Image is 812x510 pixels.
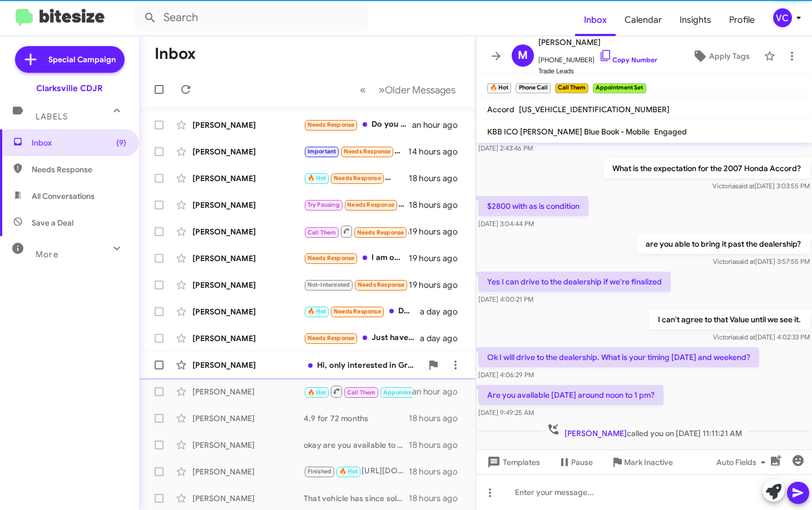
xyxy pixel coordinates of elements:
[15,46,125,73] a: Special Campaign
[308,389,326,396] span: 🔥 Hot
[339,468,358,475] span: 🔥 Hot
[48,54,116,65] span: Special Campaign
[353,78,373,101] button: Previous
[304,305,420,318] div: Don't like those options for vehicles
[192,306,304,317] div: [PERSON_NAME]
[304,439,409,451] div: okay are you available to visit the dealership tonight or [DATE]?
[707,452,779,472] button: Auto Fields
[308,254,355,262] span: Needs Response
[538,36,657,49] span: [PERSON_NAME]
[478,144,533,152] span: [DATE] 2:43:46 PM
[304,118,412,131] div: Do you have any deals on any tundras 4 x 4's?
[478,196,588,216] p: $2800 with as is condition
[409,173,467,184] div: 18 hours ago
[571,452,593,472] span: Pause
[155,45,196,63] h1: Inbox
[357,229,404,236] span: Needs Response
[409,413,467,424] div: 18 hours ago
[304,465,409,478] div: [URL][DOMAIN_NAME]
[736,333,755,341] span: said at
[478,408,534,417] span: [DATE] 9:49:25 AM
[334,174,381,182] span: Needs Response
[304,252,409,264] div: I am only interested in O% interest and the summit model in the 2 tone white and black with the t...
[624,452,673,472] span: Mark Inactive
[192,386,304,397] div: [PERSON_NAME]
[344,148,391,155] span: Needs Response
[308,201,340,208] span: Try Pausing
[549,452,602,472] button: Pause
[409,226,467,237] div: 19 hours ago
[304,198,409,211] div: How long does the price evaluating process take because I can't spend more than 20 minutes?
[308,174,326,182] span: 🔥 Hot
[304,278,409,291] div: how much would i need down without a co buyer
[654,127,687,137] span: Engaged
[412,119,467,131] div: an hour ago
[304,224,409,238] div: Yes
[32,164,126,175] span: Needs Response
[32,191,95,202] span: All Conversations
[478,272,671,292] p: Yes I can drive to the dealership if we're finalized
[682,46,759,66] button: Apply Tags
[308,468,332,475] span: Finished
[385,84,455,96] span: Older Messages
[32,137,126,148] span: Inbox
[412,386,467,397] div: an hour ago
[593,83,646,93] small: Appointment Set
[565,428,627,438] span: [PERSON_NAME]
[487,127,650,137] span: KBB ICO [PERSON_NAME] Blue Book - Mobile
[712,182,810,190] span: Victoria [DATE] 3:03:55 PM
[478,295,533,303] span: [DATE] 4:00:21 PM
[637,234,810,254] p: are you able to bring it past the dealership?
[192,359,304,371] div: [PERSON_NAME]
[518,47,528,64] span: M
[538,66,657,77] span: Trade Leads
[358,281,405,288] span: Needs Response
[409,253,467,264] div: 19 hours ago
[713,333,810,341] span: Victoria [DATE] 4:02:33 PM
[308,281,350,288] span: Not-Interested
[304,172,409,184] div: FYI I meant to write that to someone else
[487,83,511,93] small: 🔥 Hot
[602,452,682,472] button: Mark Inactive
[649,309,810,329] p: I can't agree to that Value until we see it.
[354,78,462,101] nav: Page navigation example
[485,452,540,472] span: Templates
[716,452,770,472] span: Auto Fields
[478,347,759,367] p: Ok I will drive to the dealership. What is your timing [DATE] and weekend?
[603,158,810,178] p: What is the expectation for the 2007 Honda Accord?
[542,423,746,439] span: called you on [DATE] 11:11:21 AM
[519,104,670,114] span: [US_VEHICLE_IDENTIFICATION_NUMBER]
[671,4,720,36] a: Insights
[409,199,467,211] div: 18 hours ago
[516,83,550,93] small: Phone Call
[192,253,304,264] div: [PERSON_NAME]
[308,121,355,128] span: Needs Response
[599,56,657,64] a: Copy Number
[478,219,534,228] span: [DATE] 3:04:44 PM
[192,119,304,131] div: [PERSON_NAME]
[764,8,800,27] button: VC
[616,4,671,36] span: Calendar
[720,4,764,36] a: Profile
[192,413,304,424] div: [PERSON_NAME]
[478,385,664,405] p: Are you available [DATE] around noon to 1 pm?
[420,306,467,317] div: a day ago
[304,332,420,344] div: Just have get rid of the 2024 4dr wrangler 4xe to get the new one
[36,83,103,94] div: Clarksville CDJR
[334,308,381,315] span: Needs Response
[383,389,432,396] span: Appointment Set
[304,493,409,504] div: That vehicle has since sold.
[575,4,616,36] a: Inbox
[555,83,588,93] small: Call Them
[36,112,68,122] span: Labels
[192,146,304,157] div: [PERSON_NAME]
[379,83,385,97] span: »
[409,439,467,451] div: 18 hours ago
[308,308,326,315] span: 🔥 Hot
[408,146,467,157] div: 14 hours ago
[409,279,467,291] div: 19 hours ago
[713,257,810,266] span: Victoria [DATE] 3:57:55 PM
[192,333,304,344] div: [PERSON_NAME]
